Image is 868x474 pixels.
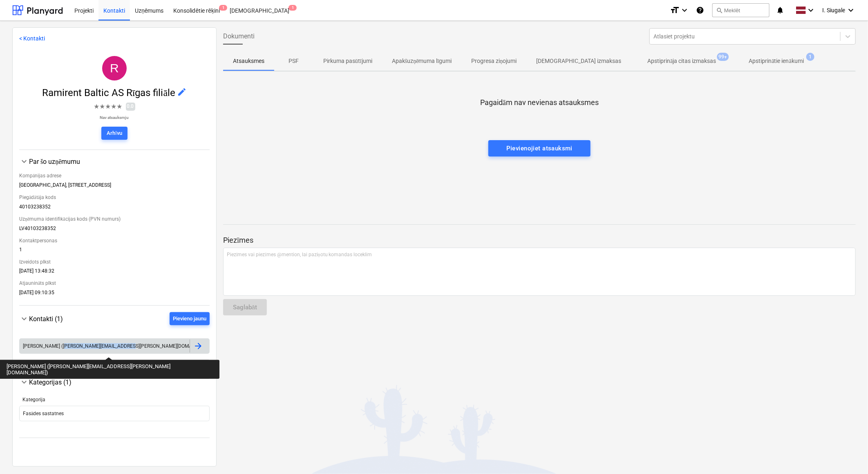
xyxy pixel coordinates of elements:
span: 99+ [717,53,729,61]
span: 1 [806,53,814,61]
div: [DATE] 13:48:32 [19,268,210,277]
span: I. Siugale [822,7,845,13]
div: Kategorijas (1) [19,387,210,431]
i: keyboard_arrow_down [680,5,689,15]
div: Atjaunināts plkst [19,277,210,290]
div: Arhīvu [107,129,122,138]
i: keyboard_arrow_down [846,5,856,15]
span: ★ [111,102,117,112]
button: Pievieno jaunu [170,312,210,325]
div: LV40103238352 [19,226,210,235]
button: Pievienojiet atsauksmi [488,140,591,157]
button: Meklēt [712,3,770,17]
i: notifications [776,5,784,15]
span: R [110,61,119,75]
p: Apstiprinātie ienākumi [749,57,804,65]
p: Atsauksmes [233,57,264,65]
div: Par šo uzņēmumu [19,157,210,166]
p: [DEMOGRAPHIC_DATA] izmaksas [536,57,621,65]
span: keyboard_arrow_down [19,314,29,324]
p: Piezīmes [223,235,856,245]
div: Piegādātāja kods [19,191,210,204]
button: Arhīvu [101,127,128,140]
span: ★ [94,102,100,112]
span: keyboard_arrow_down [19,377,29,387]
span: keyboard_arrow_down [19,157,29,166]
div: Kategorija [22,397,206,402]
div: Izveidots plkst [19,256,210,268]
span: 1 [219,5,227,11]
a: < Kontakti [19,35,45,42]
span: ★ [100,102,105,112]
div: 1 [19,247,210,256]
div: Kompānijas adrese [19,170,210,182]
p: PSF [284,57,304,65]
div: 40103238352 [19,204,210,213]
p: Apstiprināja citas izmaksas [647,57,716,65]
div: Kategorijas (1) [29,378,210,386]
span: search [716,7,723,13]
span: edit [177,87,187,97]
div: Kontaktpersonas [19,235,210,247]
i: Zināšanu pamats [696,5,704,15]
p: Pirkuma pasūtījumi [323,57,372,65]
i: format_size [670,5,680,15]
span: Dokumenti [223,31,255,41]
div: Pievieno jaunu [173,314,206,324]
span: 0.0 [126,103,135,110]
div: Fasādes sastatnes [23,411,64,417]
i: keyboard_arrow_down [806,5,816,15]
div: Par šo uzņēmumu [19,166,210,299]
div: Par šo uzņēmumu [29,158,210,165]
div: Pievienojiet atsauksmi [506,143,573,154]
iframe: Chat Widget [827,435,868,474]
div: [PERSON_NAME] ([PERSON_NAME][EMAIL_ADDRESS][PERSON_NAME][DOMAIN_NAME]) [23,343,216,349]
span: Kontakti (1) [29,315,63,323]
span: ★ [117,102,123,112]
div: [GEOGRAPHIC_DATA], [STREET_ADDRESS] [19,182,210,191]
span: Ramirent Baltic AS Rīgas filiāle [42,87,177,98]
div: [DATE] 09:10:35 [19,290,210,299]
div: Kategorijas (1) [19,377,210,387]
p: Apakšuzņēmuma līgumi [392,57,452,65]
span: ★ [105,102,111,112]
div: Kontakti (1)Pievieno jaunu [19,325,210,364]
p: Progresa ziņojumi [471,57,517,65]
p: Nav atsauksmju [94,115,135,120]
div: Kontakti (1)Pievieno jaunu [19,312,210,325]
p: Pagaidām nav nevienas atsauksmes [480,98,599,107]
span: 1 [289,5,297,11]
div: Ramirent [102,56,127,80]
div: Uzņēmuma identifikācijas kods (PVN numurs) [19,213,210,226]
